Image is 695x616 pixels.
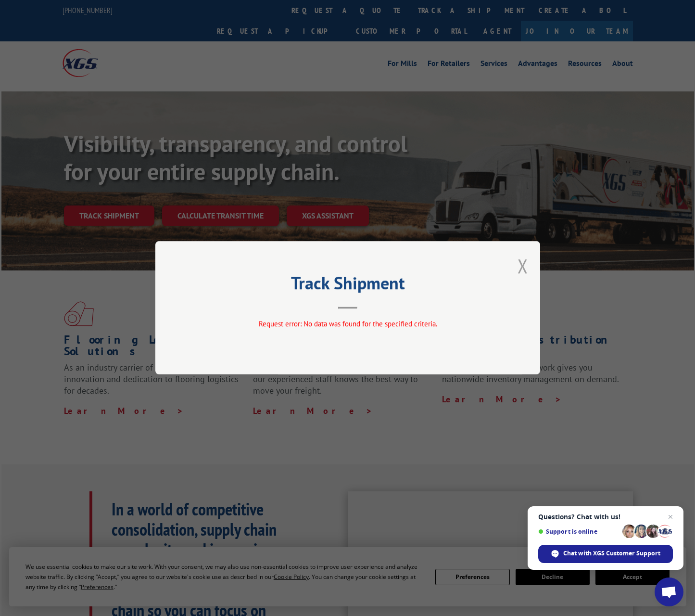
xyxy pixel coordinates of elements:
[258,320,437,329] span: Request error: No data was found for the specified criteria.
[655,577,683,606] div: Open chat
[538,545,673,563] div: Chat with XGS Customer Support
[538,528,619,535] span: Support is online
[665,511,676,523] span: Close chat
[563,549,660,558] span: Chat with XGS Customer Support
[203,276,492,295] h2: Track Shipment
[538,513,673,521] span: Questions? Chat with us!
[518,253,528,279] button: Close modal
